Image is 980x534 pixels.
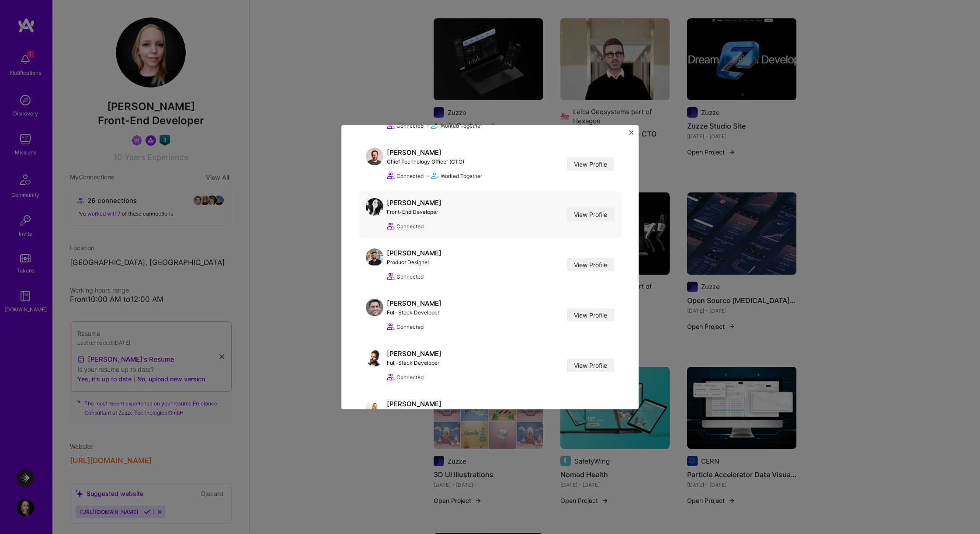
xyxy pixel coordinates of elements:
[431,172,439,180] i: icon Match
[387,207,441,216] div: Front-End Developer
[396,121,424,130] span: Connected
[387,148,464,157] div: [PERSON_NAME]
[387,172,395,180] i: icon Collaborator
[387,408,441,418] div: Data Scientist
[441,121,482,130] span: Worked Together
[387,157,464,166] div: Chief Technology Officer (CTO)
[427,171,429,181] span: •
[431,122,439,129] i: icon Match
[387,308,441,317] div: Full-Stack Developer
[366,399,383,417] img: Hila Paz
[427,121,429,130] span: •
[387,222,395,230] i: icon Collaborator
[366,248,383,266] img: Emiliano Gonzalez
[567,409,614,422] a: View Profile
[387,373,395,381] i: icon Collaborator
[366,349,383,366] img: Grzegorz Marzencki
[441,171,482,181] span: Worked Together
[396,171,424,181] span: Connected
[366,198,383,216] img: Mariya Diminsky
[396,373,424,382] span: Connected
[396,222,424,231] span: Connected
[567,208,614,221] a: View Profile
[387,272,395,280] i: icon Collaborator
[387,323,395,331] i: icon Collaborator
[387,299,441,308] div: [PERSON_NAME]
[567,157,614,171] a: View Profile
[396,322,424,332] span: Connected
[387,399,441,408] div: [PERSON_NAME]
[396,272,424,281] span: Connected
[387,198,441,207] div: [PERSON_NAME]
[366,148,383,165] img: Elad Shaham
[387,248,441,258] div: [PERSON_NAME]
[387,358,441,367] div: Full-Stack Developer
[567,258,614,271] a: View Profile
[567,308,614,321] a: View Profile
[567,359,614,372] a: View Profile
[629,130,633,140] button: Close
[387,122,395,129] i: icon Collaborator
[366,299,383,316] img: Ryan Walsh
[387,349,441,358] div: [PERSON_NAME]
[387,258,441,267] div: Product Designer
